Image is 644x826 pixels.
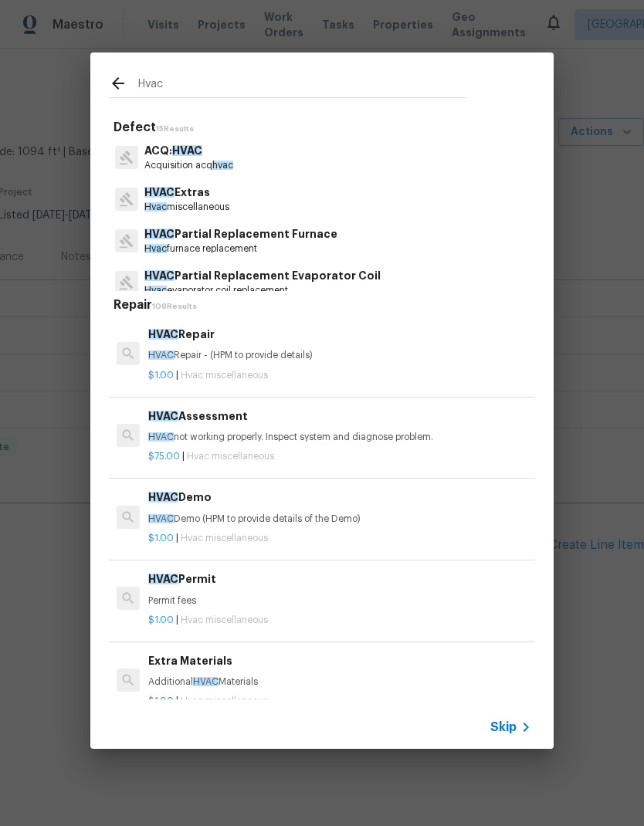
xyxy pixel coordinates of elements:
[148,431,531,444] p: not working properly. Inspect system and diagnose problem.
[144,286,167,295] span: Hvac
[144,184,229,201] p: Extras
[148,695,531,708] p: |
[144,187,175,198] span: HVAC
[148,696,174,706] span: $1.00
[148,652,531,669] h6: Extra Materials
[144,270,175,281] span: HVAC
[187,452,274,461] span: Hvac miscellaneous
[144,242,337,256] p: furnace replacement
[144,159,233,172] p: Acquisition acq
[148,329,178,340] span: HVAC
[144,229,175,239] span: HVAC
[148,452,180,461] span: $75.00
[148,533,174,543] span: $1.00
[193,677,219,686] span: HVAC
[144,244,167,253] span: Hvac
[148,570,531,587] h6: Permit
[181,371,268,380] span: Hvac miscellaneous
[144,202,167,212] span: Hvac
[144,268,381,284] p: Partial Replacement Evaporator Coil
[148,450,531,463] p: |
[148,326,531,343] h6: Repair
[114,120,535,136] h5: Defect
[148,532,531,545] p: |
[212,161,233,170] span: hvac
[148,408,531,425] h6: Assessment
[148,675,531,689] p: Additional Materials
[138,74,466,97] input: Search issues or repairs
[181,615,268,625] span: Hvac miscellaneous
[148,489,531,506] h6: Demo
[148,371,174,380] span: $1.00
[181,696,268,706] span: Hvac miscellaneous
[144,201,229,214] p: miscellaneous
[148,349,531,362] p: Repair - (HPM to provide details)
[148,411,178,421] span: HVAC
[148,432,174,442] span: HVAC
[172,145,202,156] span: HVAC
[144,226,337,242] p: Partial Replacement Furnace
[148,574,178,584] span: HVAC
[114,297,535,313] h5: Repair
[148,514,174,523] span: HVAC
[156,125,194,133] span: 15 Results
[148,594,531,608] p: Permit fees
[148,492,178,503] span: HVAC
[148,513,531,526] p: Demo (HPM to provide details of the Demo)
[144,284,381,297] p: evaporator coil replacement
[181,533,268,543] span: Hvac miscellaneous
[148,350,174,360] span: HVAC
[144,143,233,159] p: ACQ:
[152,303,197,310] span: 108 Results
[490,719,517,735] span: Skip
[148,615,174,625] span: $1.00
[148,369,531,382] p: |
[148,614,531,627] p: |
